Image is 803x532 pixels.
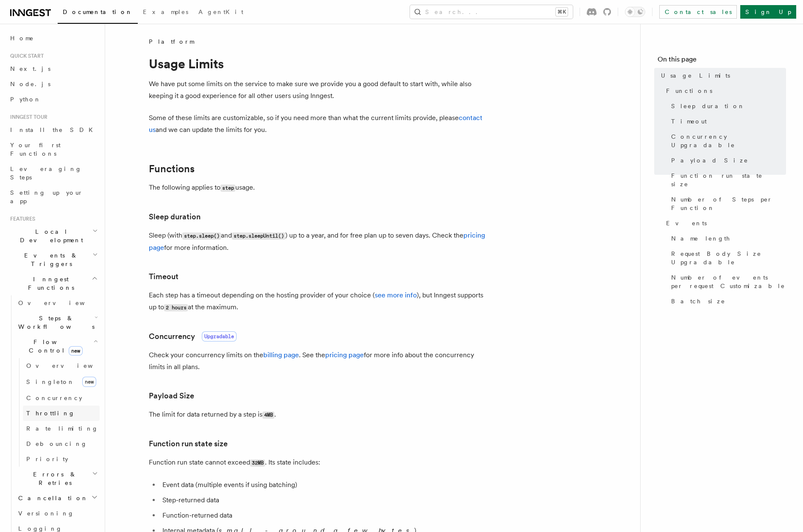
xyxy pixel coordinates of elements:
[263,351,299,359] a: billing page
[149,37,194,46] span: Platform
[671,132,786,149] span: Concurrency Upgradable
[663,83,786,98] a: Functions
[658,54,786,68] h4: On this page
[671,297,725,305] span: Batch size
[7,216,35,222] span: Features
[69,346,83,356] span: new
[7,53,44,59] span: Quick start
[668,168,786,192] a: Function run state size
[671,195,786,212] span: Number of Steps per Function
[668,246,786,270] a: Request Body Size Upgradable
[23,390,100,406] a: Concurrency
[160,510,488,521] li: Function-returned data
[668,294,786,309] a: Batch size
[26,440,87,447] span: Debouncing
[149,163,195,175] a: Functions
[625,7,645,17] button: Toggle dark mode
[149,330,237,342] a: ConcurrencyUpgradable
[23,373,100,390] a: Singletonnew
[7,248,100,272] button: Events & Triggers
[671,171,786,188] span: Function run state size
[26,362,114,369] span: Overview
[7,251,92,268] span: Events & Triggers
[671,234,731,243] span: Name length
[10,65,50,72] span: Next.js
[149,211,201,223] a: Sleep duration
[7,114,47,120] span: Inngest tour
[659,5,737,19] a: Contact sales
[7,227,92,244] span: Local Development
[149,112,488,136] p: Some of these limits are customizable, so if you need more than what the current limits provide, ...
[149,438,228,450] a: Function run state size
[220,185,235,192] code: step
[138,3,193,23] a: Examples
[7,185,100,209] a: Setting up your app
[666,219,707,227] span: Events
[149,56,488,71] h1: Usage Limits
[58,3,138,24] a: Documentation
[7,92,100,107] a: Python
[7,224,100,248] button: Local Development
[23,406,100,421] a: Throttling
[15,506,100,521] a: Versioning
[666,87,712,95] span: Functions
[15,467,100,490] button: Errors & Retries
[202,331,237,342] span: Upgradable
[15,338,93,355] span: Flow Control
[668,192,786,216] a: Number of Steps per Function
[26,456,68,462] span: Priority
[15,334,100,358] button: Flow Controlnew
[668,270,786,294] a: Number of events per request Customizable
[7,275,92,292] span: Inngest Functions
[410,5,573,19] button: Search...⌘K
[556,8,568,16] kbd: ⌘K
[18,525,62,532] span: Logging
[10,189,83,204] span: Setting up your app
[26,395,82,401] span: Concurrency
[149,390,194,402] a: Payload Size
[671,156,748,165] span: Payload Size
[262,412,274,419] code: 4MB
[250,459,265,467] code: 32MB
[658,68,786,83] a: Usage Limits
[26,410,75,417] span: Throttling
[15,470,92,487] span: Errors & Retries
[149,456,488,469] p: Function run state cannot exceed . Its state includes:
[10,34,34,42] span: Home
[15,490,100,506] button: Cancellation
[10,165,82,181] span: Leveraging Steps
[26,378,75,385] span: Singleton
[7,272,100,295] button: Inngest Functions
[164,304,188,311] code: 2 hours
[7,137,100,161] a: Your first Functions
[15,314,95,331] span: Steps & Workflows
[10,96,41,103] span: Python
[23,436,100,451] a: Debouncing
[668,98,786,114] a: Sleep duration
[671,273,786,290] span: Number of events per request Customizable
[7,122,100,137] a: Install the SDK
[10,81,50,87] span: Node.js
[7,61,100,76] a: Next.js
[375,291,417,299] a: see more info
[15,358,100,467] div: Flow Controlnew
[10,142,61,157] span: Your first Functions
[668,129,786,153] a: Concurrency Upgradable
[15,295,100,311] a: Overview
[23,451,100,467] a: Priority
[15,311,100,334] button: Steps & Workflows
[23,358,100,373] a: Overview
[740,5,796,19] a: Sign Up
[10,126,98,133] span: Install the SDK
[232,232,285,240] code: step.sleepUntil()
[149,271,178,283] a: Timeout
[149,230,488,254] p: Sleep (with and ) up to a year, and for free plan up to seven days. Check the for more information.
[149,349,488,373] p: Check your concurrency limits on the . See the for more info about the concurrency limits in all ...
[7,31,100,46] a: Home
[671,117,707,126] span: Timeout
[671,102,745,110] span: Sleep duration
[668,114,786,129] a: Timeout
[7,76,100,92] a: Node.js
[143,8,188,15] span: Examples
[160,479,488,491] li: Event data (multiple events if using batching)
